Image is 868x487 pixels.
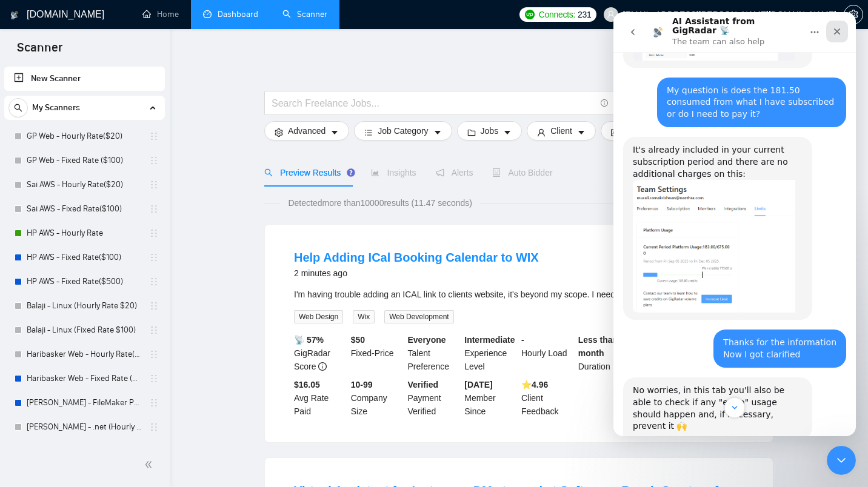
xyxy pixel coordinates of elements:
[607,10,615,19] span: user
[142,9,179,19] a: homeHome
[294,310,343,323] span: Web Design
[844,10,863,19] a: setting
[272,96,595,111] input: Search Freelance Jobs...
[330,128,339,137] span: caret-down
[527,121,596,141] button: userClientcaret-down
[576,333,633,373] div: Duration
[294,335,324,345] b: 📡 57%
[149,131,159,141] span: holder
[433,128,442,137] span: caret-down
[578,335,625,358] b: Less than 1 month
[364,128,373,137] span: bars
[436,168,473,177] span: Alerts
[292,378,349,418] div: Avg Rate Paid
[27,245,142,270] a: HP AWS - Fixed Rate($100)
[149,253,159,262] span: holder
[844,5,863,24] button: setting
[8,98,28,118] button: search
[149,398,159,408] span: holder
[10,5,19,25] img: logo
[503,128,512,137] span: caret-down
[318,362,327,371] span: info-circle
[203,9,258,19] a: dashboardDashboard
[27,415,142,439] a: [PERSON_NAME] - .net (Hourly Rate $20)
[550,124,572,137] span: Client
[378,124,428,137] span: Job Category
[14,67,155,91] a: New Scanner
[462,378,519,418] div: Member Since
[10,365,199,427] div: No worries, in this tab you'll also be able to check if any "extra" usage should happen and, if n...
[110,325,223,348] div: Thanks for the information Now I got clarified
[467,128,476,137] span: folder
[525,10,535,19] img: upwork-logo.png
[27,366,142,391] a: Haribasker Web - Fixed Rate ($100)
[10,365,233,428] div: Dima says…
[464,380,492,389] b: [DATE]
[351,335,365,345] b: $ 50
[521,335,524,345] b: -
[275,128,283,137] span: setting
[149,180,159,190] span: holder
[353,310,375,323] span: Wix
[601,99,609,107] span: info-circle
[27,439,142,463] a: [PERSON_NAME] - .net (Fixed Cost $100)
[346,167,356,178] div: Tooltip anchor
[19,373,189,420] div: No worries, in this tab you'll also be able to check if any "extra" usage should happen and, if n...
[406,333,462,373] div: Talent Preference
[282,9,327,19] a: searchScanner
[292,333,349,373] div: GigRadar Score
[294,288,744,301] div: I'm having trouble adding an ICAL link to clients website, it's beyond my scope. I need help gett...
[349,333,406,373] div: Fixed-Price
[7,39,72,64] span: Scanner
[462,333,519,373] div: Experience Level
[149,301,159,311] span: holder
[149,277,159,287] span: holder
[27,148,142,173] a: GP Web - Fixed Rate ($100)
[294,251,539,264] a: Help Adding ICal Booking Calendar to WIX
[111,385,132,406] button: Scroll to bottom
[10,65,233,125] div: hariprasad.b@naethra.com says…
[149,374,159,383] span: holder
[827,446,856,475] iframe: Intercom live chat
[10,317,233,365] div: hariprasad.b@naethra.com says…
[521,380,548,389] b: ⭐️ 4.96
[371,168,416,177] span: Insights
[577,128,586,137] span: caret-down
[294,380,320,389] b: $16.05
[288,124,326,137] span: Advanced
[9,104,27,112] span: search
[601,121,675,141] button: idcardVendorcaret-down
[537,128,546,137] span: user
[27,270,142,294] a: HP AWS - Fixed Rate($500)
[53,73,223,108] div: My question is does the 181.50 consumed from what I have subscribed or do I need to pay it?
[408,335,446,345] b: Everyone
[149,204,159,214] span: holder
[492,168,501,177] span: robot
[27,294,142,318] a: Balaji - Linux (Hourly Rate $20)
[384,310,454,323] span: Web Development
[294,266,539,280] div: 2 minutes ago
[351,380,373,389] b: 10-99
[264,168,352,177] span: Preview Results
[27,342,142,366] a: Haribasker Web - Hourly Rate($25)
[264,168,273,177] span: search
[279,196,481,210] span: Detected more than 10000 results (11.47 seconds)
[354,121,452,141] button: barsJob Categorycaret-down
[149,422,159,432] span: holder
[10,125,233,317] div: Dima says…
[44,65,233,116] div: My question is does the 181.50 consumed from what I have subscribed or do I need to pay it?
[406,378,462,418] div: Payment Verified
[27,221,142,245] a: HP AWS - Hourly Rate
[10,125,199,308] div: It's already included in your current subscription period and there are no additional charges on ...
[27,173,142,197] a: Sai AWS - Hourly Rate($20)
[27,124,142,148] a: GP Web - Hourly Rate($20)
[32,96,80,120] span: My Scanners
[844,10,863,19] span: setting
[4,67,165,91] li: New Scanner
[408,380,439,389] b: Verified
